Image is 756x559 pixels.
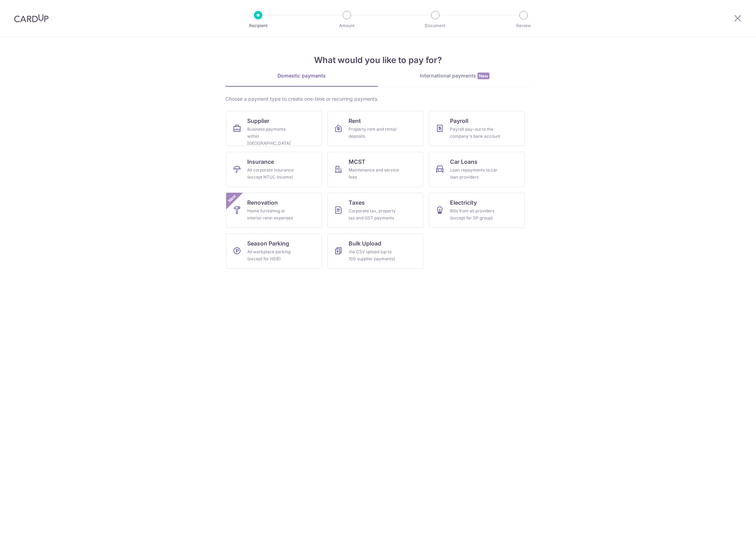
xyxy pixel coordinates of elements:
span: Renovation [247,198,278,207]
a: Car LoansLoan repayments to car loan providers [429,152,525,187]
span: Payroll [450,117,468,125]
div: All workplace parking (except for HDB) [247,248,298,262]
div: Corporate tax, property tax and GST payments [349,207,399,222]
a: InsuranceAll corporate insurance (except NTUC Income) [226,152,322,187]
div: Payroll pay-out to the company's bank account [450,126,501,140]
a: Bulk UploadVia CSV upload (up to 100 supplier payments) [327,234,423,269]
p: Document [409,22,461,29]
h4: What would you like to pay for? [225,54,531,67]
a: MCSTMaintenance and service fees [327,152,423,187]
span: Car Loans [450,157,477,166]
div: Property rent and rental deposits [349,126,399,140]
span: Taxes [349,198,365,207]
a: RentProperty rent and rental deposits [327,111,423,146]
div: Choose a payment type to create one-time or recurring payments. [225,95,531,103]
a: Season ParkingAll workplace parking (except for HDB) [226,234,322,269]
div: International payments [378,72,531,80]
a: PayrollPayroll pay-out to the company's bank account [429,111,525,146]
p: Recipient [232,22,284,29]
div: Business payments within [GEOGRAPHIC_DATA] [247,126,298,147]
div: Maintenance and service fees [349,167,399,181]
div: Domestic payments [225,72,378,79]
span: Bulk Upload [349,239,381,248]
a: ElectricityBills from all providers (except for SP group) [429,193,525,228]
span: Season Parking [247,239,289,248]
div: Via CSV upload (up to 100 supplier payments) [349,248,399,262]
p: Review [498,22,550,29]
p: Amount [321,22,373,29]
span: Electricity [450,198,477,207]
img: CardUp [14,14,49,23]
div: Bills from all providers (except for SP group) [450,207,501,222]
a: SupplierBusiness payments within [GEOGRAPHIC_DATA] [226,111,322,146]
div: Home furnishing or interior reno-expenses [247,207,298,222]
span: Supplier [247,117,269,125]
a: TaxesCorporate tax, property tax and GST payments [327,193,423,228]
div: Loan repayments to car loan providers [450,167,501,181]
span: New [477,73,489,79]
span: Insurance [247,157,274,166]
a: RenovationHome furnishing or interior reno-expensesNew [226,193,322,228]
span: MCST [349,157,365,166]
span: New [226,193,238,204]
span: Rent [349,117,361,125]
iframe: Opens a widget where you can find more information [711,538,749,555]
div: All corporate insurance (except NTUC Income) [247,167,298,181]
